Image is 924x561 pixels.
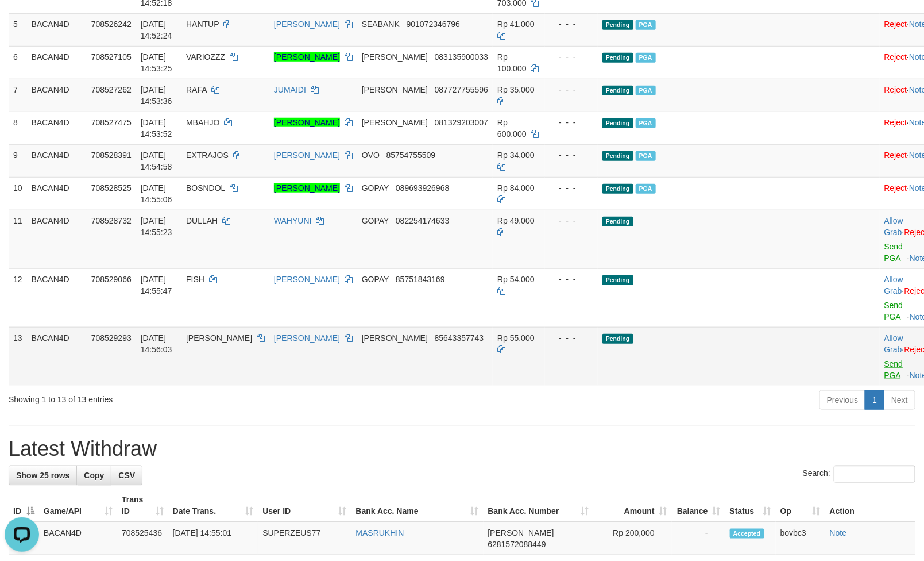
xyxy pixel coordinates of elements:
[91,85,132,94] span: 708527262
[884,390,915,410] a: Next
[435,85,488,94] span: Copy 087727755596 to clipboard
[550,51,593,63] div: - - -
[497,333,535,343] span: Rp 55.000
[636,118,656,128] span: Marked by bovbc4
[91,20,132,29] span: 708526242
[141,216,172,237] span: [DATE] 14:55:23
[141,275,172,295] span: [DATE] 14:55:47
[5,5,39,39] button: Open LiveChat chat widget
[274,52,340,62] a: [PERSON_NAME]
[636,86,656,95] span: Marked by bovbc4
[435,333,484,343] span: Copy 85643357743 to clipboard
[9,437,915,460] h1: Latest Withdraw
[602,334,633,344] span: Pending
[730,529,764,539] span: Accepted
[550,84,593,95] div: - - -
[186,216,218,225] span: DULLAH
[362,52,428,62] span: [PERSON_NAME]
[884,333,904,354] span: ·
[396,183,449,193] span: Copy 089693926968 to clipboard
[803,466,915,483] label: Search:
[550,182,593,194] div: - - -
[186,183,225,193] span: BOSNDOL
[396,216,449,225] span: Copy 082254174633 to clipboard
[362,85,428,94] span: [PERSON_NAME]
[884,216,904,237] span: ·
[819,390,865,410] a: Previous
[497,275,535,284] span: Rp 54.000
[9,466,77,485] a: Show 25 rows
[117,489,168,522] th: Trans ID: activate to sort column ascending
[274,151,340,160] a: [PERSON_NAME]
[550,117,593,128] div: - - -
[274,183,340,193] a: [PERSON_NAME]
[884,85,907,94] a: Reject
[141,151,172,171] span: [DATE] 14:54:58
[362,118,428,127] span: [PERSON_NAME]
[9,489,39,522] th: ID: activate to sort column descending
[602,217,633,226] span: Pending
[356,528,404,537] a: MASRUKHIN
[497,151,535,160] span: Rp 34.000
[9,177,27,210] td: 10
[865,390,884,410] a: 1
[9,144,27,177] td: 9
[9,46,27,79] td: 6
[884,183,907,193] a: Reject
[186,85,207,94] span: RAFA
[636,20,656,30] span: Marked by bovbc4
[141,333,172,354] span: [DATE] 14:56:03
[725,489,776,522] th: Status: activate to sort column ascending
[27,112,87,144] td: BACAN4D
[39,522,117,555] td: BACAN4D
[91,183,132,193] span: 708528525
[274,118,340,127] a: [PERSON_NAME]
[141,183,172,204] span: [DATE] 14:55:06
[27,46,87,79] td: BACAN4D
[884,275,904,295] span: ·
[27,327,87,386] td: BACAN4D
[488,540,546,549] span: Copy 6281572088449 to clipboard
[636,53,656,63] span: Marked by bovbc4
[362,275,389,284] span: GOPAY
[636,151,656,161] span: PGA
[91,275,132,284] span: 708529066
[884,118,907,127] a: Reject
[27,79,87,112] td: BACAN4D
[497,52,527,73] span: Rp 100.000
[362,20,400,29] span: SEABANK
[672,489,725,522] th: Balance: activate to sort column ascending
[362,151,380,160] span: OVO
[884,151,907,160] a: Reject
[362,183,389,193] span: GOPAY
[396,275,445,284] span: Copy 85751843169 to clipboard
[9,268,27,327] td: 12
[550,332,593,344] div: - - -
[27,13,87,46] td: BACAN4D
[274,333,340,343] a: [PERSON_NAME]
[351,489,484,522] th: Bank Acc. Name: activate to sort column ascending
[776,489,825,522] th: Op: activate to sort column ascending
[39,489,117,522] th: Game/API: activate to sort column ascending
[435,118,488,127] span: Copy 081329203007 to clipboard
[497,20,535,29] span: Rp 41.000
[830,528,847,537] a: Note
[91,118,132,127] span: 708527475
[91,216,132,225] span: 708528732
[9,79,27,112] td: 7
[9,389,376,405] div: Showing 1 to 13 of 13 entries
[593,522,672,555] td: Rp 200,000
[91,333,132,343] span: 708529293
[186,118,219,127] span: MBAHJO
[884,20,907,29] a: Reject
[602,20,633,30] span: Pending
[186,151,229,160] span: EXTRAJOS
[497,216,535,225] span: Rp 49.000
[825,489,915,522] th: Action
[141,85,172,106] span: [DATE] 14:53:36
[186,333,252,343] span: [PERSON_NAME]
[9,210,27,268] td: 11
[27,210,87,268] td: BACAN4D
[884,359,903,380] a: Send PGA
[141,52,172,73] span: [DATE] 14:53:25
